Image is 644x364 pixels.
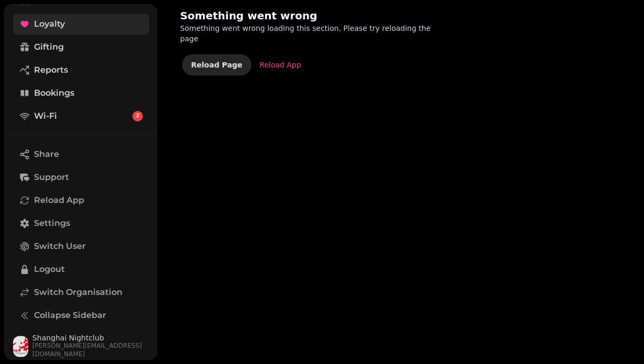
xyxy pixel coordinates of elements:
[34,217,70,230] span: Settings
[34,87,74,99] span: Bookings
[34,171,69,184] span: Support
[13,83,149,104] a: Bookings
[13,282,149,303] a: Switch Organisation
[259,60,301,70] div: Reload App
[13,14,149,35] a: Loyalty
[32,334,149,342] span: Shanghai Nightclub
[13,336,28,357] img: User avatar
[34,240,86,253] span: Switch User
[34,309,106,322] span: Collapse Sidebar
[136,112,139,120] span: 2
[34,148,59,161] span: Share
[34,64,68,76] span: Reports
[13,106,149,127] a: Wi-Fi2
[13,167,149,188] button: Support
[34,194,84,207] span: Reload App
[13,37,149,58] a: Gifting
[191,61,242,69] span: Reload Page
[34,41,64,53] span: Gifting
[34,18,65,30] span: Loyalty
[13,236,149,257] button: Switch User
[13,190,149,211] button: Reload App
[180,23,448,44] p: Something went wrong loading this section. Please try reloading the page
[180,8,381,23] h2: Something went wrong
[13,60,149,81] a: Reports
[13,334,149,358] button: User avatarShanghai Nightclub[PERSON_NAME][EMAIL_ADDRESS][DOMAIN_NAME]
[34,110,57,122] span: Wi-Fi
[13,305,149,326] button: Collapse Sidebar
[34,286,122,299] span: Switch Organisation
[13,144,149,165] button: Share
[32,342,149,358] span: [PERSON_NAME][EMAIL_ADDRESS][DOMAIN_NAME]
[34,263,65,276] span: Logout
[182,54,251,75] button: Reload Page
[253,54,307,75] a: Reload App
[13,213,149,234] a: Settings
[13,259,149,280] button: Logout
